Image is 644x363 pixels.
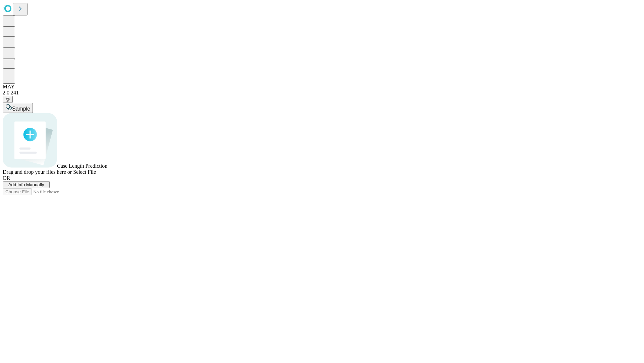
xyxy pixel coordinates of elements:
span: @ [5,97,10,102]
div: MAY [3,84,641,90]
div: 2.0.241 [3,90,641,96]
button: Add Info Manually [3,181,50,188]
button: Sample [3,103,33,113]
span: Sample [12,106,30,112]
span: OR [3,175,10,181]
span: Case Length Prediction [57,163,107,169]
span: Select File [73,169,96,175]
span: Drag and drop your files here or [3,169,72,175]
span: Add Info Manually [8,182,44,187]
button: @ [3,96,13,103]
